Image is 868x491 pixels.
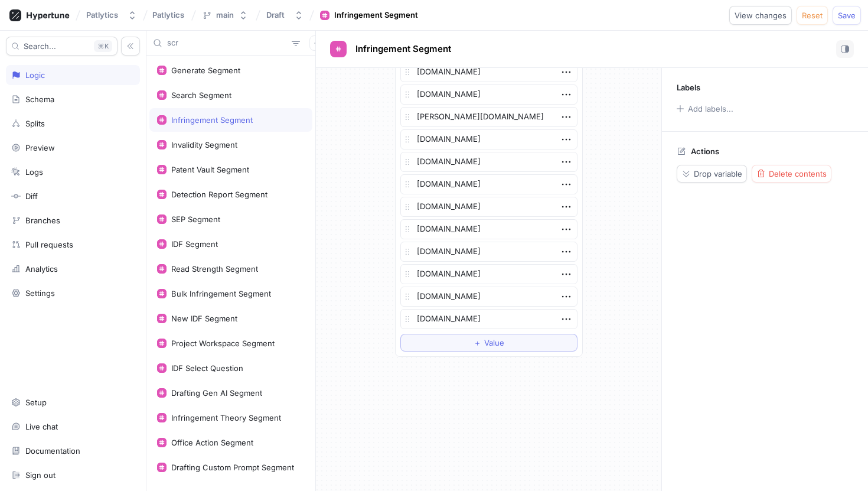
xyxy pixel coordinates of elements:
span: Patlytics [152,11,184,19]
textarea: [DOMAIN_NAME] [400,264,577,284]
div: Patlytics [86,10,118,20]
span: Search... [24,43,56,50]
div: Invalidity Segment [171,140,237,149]
div: Documentation [25,446,80,456]
div: Live chat [25,422,58,431]
span: Value [484,339,504,346]
div: Settings [25,288,55,298]
a: Documentation [6,441,140,461]
span: ＋ [474,339,481,346]
input: Search... [167,37,287,49]
div: IDF Segment [171,239,218,249]
div: Diff [25,191,38,201]
span: Delete contents [769,170,827,177]
div: Add labels... [688,105,733,113]
textarea: [DOMAIN_NAME] [400,174,577,194]
textarea: [DOMAIN_NAME] [400,129,577,149]
button: Delete contents [752,165,831,183]
div: Pull requests [25,240,73,249]
span: Drop variable [694,170,742,177]
p: Actions [691,147,719,156]
div: Infringement Theory Segment [171,413,281,422]
div: Project Workspace Segment [171,339,275,348]
div: Search Segment [171,90,231,100]
button: Draft [262,5,308,25]
div: IDF Select Question [171,363,243,373]
textarea: [DOMAIN_NAME] [400,287,577,307]
span: Save [838,12,856,19]
div: Patent Vault Segment [171,165,249,174]
div: Bulk Infringement Segment [171,289,271,298]
div: Drafting Gen AI Segment [171,388,262,398]
textarea: [PERSON_NAME][DOMAIN_NAME] [400,107,577,127]
div: Analytics [25,264,58,274]
textarea: [DOMAIN_NAME] [400,309,577,329]
div: Sign out [25,470,56,480]
span: View changes [735,12,787,19]
textarea: [DOMAIN_NAME] [400,219,577,239]
div: main [216,10,234,20]
textarea: [DOMAIN_NAME] [400,242,577,262]
div: SEP Segment [171,214,220,224]
div: New IDF Segment [171,314,237,323]
div: K [94,40,112,52]
p: Labels [677,83,700,92]
span: Infringement Segment [355,44,451,54]
button: main [197,5,253,25]
div: Schema [25,95,54,104]
div: Infringement Segment [171,115,253,125]
div: Generate Segment [171,66,240,75]
div: Preview [25,143,55,152]
textarea: [DOMAIN_NAME] [400,84,577,105]
div: Logs [25,167,43,177]
button: View changes [729,6,792,25]
button: Add labels... [673,101,736,116]
div: Logic [25,70,45,80]
button: Drop variable [677,165,747,183]
textarea: [DOMAIN_NAME] [400,152,577,172]
div: Branches [25,216,60,225]
button: Patlytics [81,5,142,25]
span: Reset [802,12,823,19]
textarea: [DOMAIN_NAME] [400,197,577,217]
div: Read Strength Segment [171,264,258,274]
div: Splits [25,119,45,128]
div: Drafting Custom Prompt Segment [171,463,294,472]
div: Infringement Segment [334,9,418,21]
div: Detection Report Segment [171,190,267,199]
div: Draft [266,10,285,20]
button: Save [833,6,861,25]
textarea: [DOMAIN_NAME] [400,62,577,82]
button: Reset [797,6,828,25]
button: ＋Value [400,334,577,352]
div: Office Action Segment [171,438,253,447]
button: Search...K [6,37,118,56]
div: Setup [25,398,47,407]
